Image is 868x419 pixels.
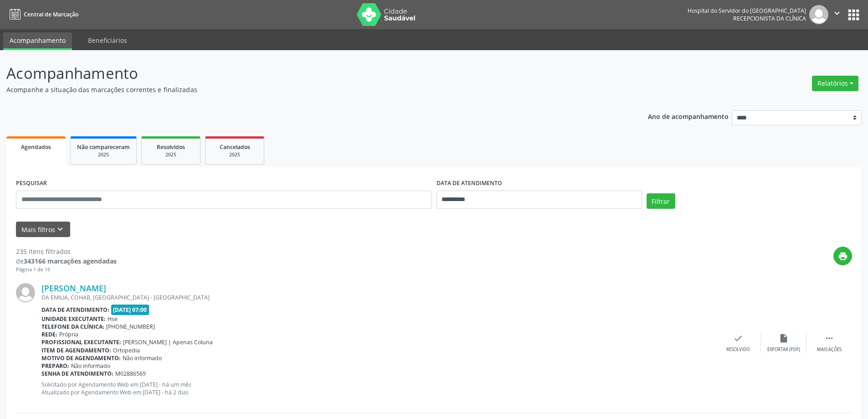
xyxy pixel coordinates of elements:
[82,32,134,48] a: Beneficiários
[16,247,117,256] div: 235 itens filtrados
[41,370,113,378] b: Senha de atendimento:
[6,85,605,94] p: Acompanhe a situação das marcações correntes e finalizadas
[24,10,78,18] span: Central de Marcação
[437,176,502,191] label: DATA DE ATENDIMENTO
[123,354,162,362] span: Não informado
[220,143,250,151] span: Cancelados
[726,347,750,353] div: Resolvido
[767,347,800,353] div: Exportar (PDF)
[106,323,155,331] span: [PHONE_NUMBER]
[3,32,72,50] a: Acompanhamento
[688,7,806,15] div: Hospital do Servidor do [GEOGRAPHIC_DATA]
[846,7,862,23] button: apps
[212,151,257,158] div: 2025
[77,143,130,151] span: Não compareceram
[833,247,852,265] button: print
[824,333,834,343] i: 
[41,331,57,338] b: Rede:
[41,381,715,396] p: Solicitado por Agendamento Web em [DATE] - há um mês Atualizado por Agendamento Web em [DATE] - h...
[16,283,35,302] img: img
[41,323,104,331] b: Telefone da clínica:
[113,347,140,354] span: Ortopedia
[115,370,146,378] span: M02886569
[648,110,729,122] p: Ano de acompanhamento
[41,315,106,323] b: Unidade executante:
[77,151,130,158] div: 2025
[157,143,185,151] span: Resolvidos
[6,7,78,22] a: Central de Marcação
[828,5,846,24] button: 
[812,76,858,91] button: Relatórios
[647,193,675,209] button: Filtrar
[16,266,117,274] div: Página 1 de 16
[59,331,78,338] span: Própria
[838,251,848,261] i: print
[41,283,106,293] a: [PERSON_NAME]
[41,354,121,362] b: Motivo de agendamento:
[108,315,118,323] span: Hse
[41,347,111,354] b: Item de agendamento:
[809,5,828,24] img: img
[733,333,743,343] i: check
[6,62,605,85] p: Acompanhamento
[41,362,69,370] b: Preparo:
[733,15,806,22] span: Recepcionista da clínica
[24,257,117,265] strong: 343166 marcações agendadas
[817,347,842,353] div: Mais ações
[779,333,789,343] i: insert_drive_file
[41,306,109,314] b: Data de atendimento:
[16,222,70,238] button: Mais filtroskeyboard_arrow_down
[71,362,110,370] span: Não informado
[55,224,65,234] i: keyboard_arrow_down
[148,151,194,158] div: 2025
[123,338,213,346] span: [PERSON_NAME] | Apenas Coluna
[41,294,715,301] div: DA EMILIA, COHAB, [GEOGRAPHIC_DATA] - [GEOGRAPHIC_DATA]
[111,305,149,315] span: [DATE] 07:00
[21,143,51,151] span: Agendados
[41,338,121,346] b: Profissional executante:
[16,176,47,191] label: PESQUISAR
[16,256,117,266] div: de
[832,8,842,18] i: 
